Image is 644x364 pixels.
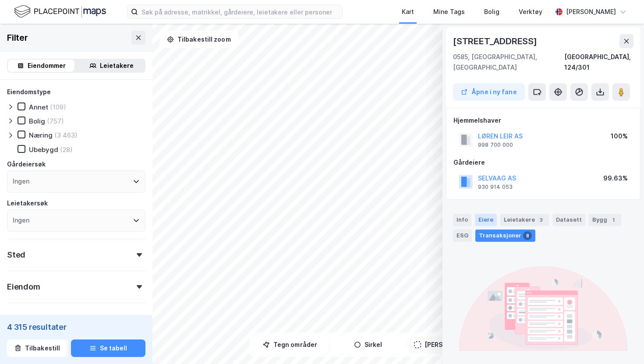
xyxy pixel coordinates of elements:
[475,230,535,242] div: Transaksjoner
[519,7,542,17] div: Verktøy
[603,173,628,184] div: 99.63%
[478,184,513,191] div: 930 914 053
[29,117,45,125] div: Bolig
[589,214,621,226] div: Bygg
[484,7,499,17] div: Bolig
[7,31,28,45] div: Filter
[552,214,585,226] div: Datasett
[13,215,29,226] div: Ingen
[433,7,465,17] div: Mine Tags
[13,176,29,187] div: Ingen
[453,230,472,242] div: ESG
[7,282,40,292] div: Eiendom
[100,60,134,71] div: Leietakere
[14,4,106,19] img: logo.f888ab2527a4732fd821a326f86c7f29.svg
[7,198,48,209] div: Leietakersøk
[138,5,342,18] input: Søk på adresse, matrikkel, gårdeiere, leietakere eller personer
[60,145,73,154] div: (28)
[28,60,66,71] div: Eiendommer
[7,339,67,357] button: Tilbakestill
[478,141,513,148] div: 998 700 000
[537,216,545,224] div: 3
[475,214,497,226] div: Eiere
[425,339,517,350] div: [PERSON_NAME] til kartutsnitt
[500,214,549,226] div: Leietakere
[7,87,51,97] div: Eiendomstype
[453,34,539,48] div: [STREET_ADDRESS]
[600,322,644,364] div: Kontrollprogram for chat
[71,339,145,357] button: Se tabell
[609,216,618,224] div: 1
[331,336,405,353] button: Sirkel
[7,250,25,260] div: Sted
[611,131,628,141] div: 100%
[7,314,39,324] div: Eierskap
[453,157,633,168] div: Gårdeiere
[7,159,46,170] div: Gårdeiersøk
[7,322,145,332] div: 4 315 resultater
[453,214,471,226] div: Info
[453,115,633,126] div: Hjemmelshaver
[523,231,532,240] div: 8
[29,145,58,154] div: Ubebygd
[253,336,327,353] button: Tegn områder
[566,7,616,17] div: [PERSON_NAME]
[453,83,525,101] button: Åpne i ny fane
[159,31,238,48] button: Tilbakestill zoom
[564,52,633,73] div: [GEOGRAPHIC_DATA], 124/301
[29,103,48,111] div: Annet
[453,52,564,73] div: 0585, [GEOGRAPHIC_DATA], [GEOGRAPHIC_DATA]
[29,131,53,139] div: Næring
[47,117,64,125] div: (757)
[54,131,78,139] div: (3 463)
[50,103,66,111] div: (109)
[600,322,644,364] iframe: Chat Widget
[402,7,414,17] div: Kart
